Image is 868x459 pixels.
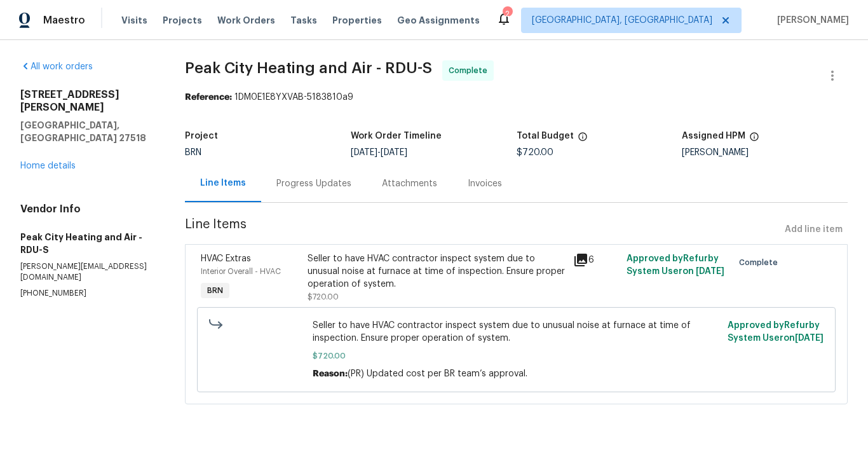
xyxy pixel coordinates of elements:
h5: Work Order Timeline [351,132,442,140]
span: Interior Overall - HVAC [201,268,281,275]
span: BRN [202,284,228,297]
div: Attachments [382,177,437,190]
span: The hpm assigned to this work order. [749,132,759,148]
h5: Total Budget [517,132,574,140]
div: [PERSON_NAME] [682,148,848,157]
span: BRN [185,148,201,157]
span: Visits [121,14,147,27]
span: $720.00 [308,293,339,301]
span: Geo Assignments [397,14,480,27]
span: [DATE] [795,334,824,343]
h5: Project [185,132,218,140]
span: $720.00 [313,350,720,362]
span: [DATE] [696,267,724,276]
span: [DATE] [351,148,377,157]
div: 1DM0E1E8YXVAB-5183810a9 [185,91,848,104]
h2: [STREET_ADDRESS][PERSON_NAME] [20,88,154,114]
h5: Peak City Heating and Air - RDU-S [20,231,154,256]
span: Reason: [313,369,348,378]
span: Maestro [43,14,85,27]
p: [PHONE_NUMBER] [20,288,154,299]
div: Invoices [468,177,502,190]
span: $720.00 [517,148,553,157]
b: Reference: [185,93,232,102]
span: Approved by Refurby System User on [627,254,724,276]
span: Tasks [290,16,317,25]
span: Seller to have HVAC contractor inspect system due to unusual noise at furnace at time of inspecti... [313,319,720,345]
div: Progress Updates [276,177,351,190]
p: [PERSON_NAME][EMAIL_ADDRESS][DOMAIN_NAME] [20,261,154,283]
span: Properties [332,14,382,27]
div: 6 [573,252,619,268]
span: Complete [449,64,492,77]
span: Line Items [185,218,780,242]
div: 2 [503,8,512,20]
a: Home details [20,161,76,170]
span: Approved by Refurby System User on [728,321,824,343]
h4: Vendor Info [20,203,154,216]
span: [DATE] [381,148,407,157]
span: Peak City Heating and Air - RDU-S [185,60,432,76]
div: Seller to have HVAC contractor inspect system due to unusual noise at furnace at time of inspecti... [308,252,566,291]
a: All work orders [20,62,93,71]
span: Complete [739,256,783,269]
span: Projects [163,14,202,27]
span: Work Orders [217,14,275,27]
span: - [351,148,407,157]
h5: [GEOGRAPHIC_DATA], [GEOGRAPHIC_DATA] 27518 [20,119,154,144]
h5: Assigned HPM [682,132,745,140]
span: (PR) Updated cost per BR team’s approval. [348,369,527,378]
span: HVAC Extras [201,254,251,263]
div: Line Items [200,177,246,189]
span: [PERSON_NAME] [772,14,849,27]
span: The total cost of line items that have been proposed by Opendoor. This sum includes line items th... [578,132,588,148]
span: [GEOGRAPHIC_DATA], [GEOGRAPHIC_DATA] [532,14,712,27]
